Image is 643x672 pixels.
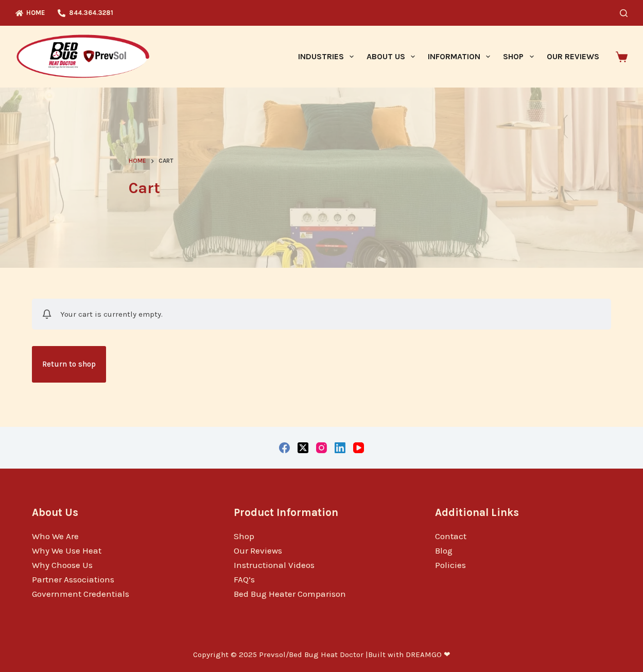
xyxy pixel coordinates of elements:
[32,346,106,383] a: Return to shop
[32,531,79,541] a: Who We Are
[234,560,315,570] a: Instructional Videos
[316,442,327,453] a: Instagram
[435,560,466,570] a: Policies
[435,531,466,541] a: Contact
[15,34,150,80] img: Prevsol/Bed Bug Heat Doctor
[291,26,605,88] nav: Primary
[435,545,453,556] a: Blog
[234,505,409,521] h3: Product Information
[298,442,308,453] a: X (Twitter)
[32,545,101,556] a: Why We Use Heat
[234,531,254,541] a: Shop
[360,26,421,88] a: About Us
[32,299,611,330] div: Your cart is currently empty.
[129,156,146,166] a: Home
[368,650,450,659] a: Built with DREAMGO ❤
[234,589,346,599] a: Bed Bug Heater Comparison
[435,505,611,521] h3: Additional Links
[422,26,497,88] a: Information
[159,156,173,166] span: Cart
[32,589,129,599] a: Government Credentials
[335,442,345,453] a: LinkedIn
[234,545,282,556] a: Our Reviews
[540,26,605,88] a: Our Reviews
[32,560,93,570] a: Why Choose Us
[291,26,360,88] a: Industries
[32,574,114,584] a: Partner Associations
[353,442,364,453] a: YouTube
[32,505,207,521] h3: About Us
[234,574,255,584] a: FAQ’s
[279,442,290,453] a: Facebook
[129,177,515,200] h1: Cart
[497,26,540,88] a: Shop
[193,650,450,660] p: Copyright © 2025 Prevsol/Bed Bug Heat Doctor |
[129,157,146,164] span: Home
[620,9,628,17] button: Search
